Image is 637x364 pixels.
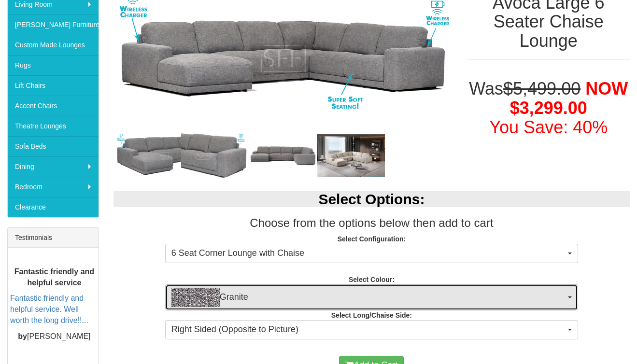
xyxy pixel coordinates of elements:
[165,284,578,310] button: GraniteGranite
[10,331,99,342] p: [PERSON_NAME]
[10,294,88,325] a: Fantastic friendly and helpful service. Well worth the long drive!!...
[467,79,630,137] h1: Was
[503,79,580,98] del: $5,499.00
[349,276,395,283] strong: Select Colour:
[318,191,425,207] b: Select Options:
[113,217,630,229] h3: Choose from the options below then add to cart
[14,267,94,287] b: Fantastic friendly and helpful service
[8,14,99,35] a: [PERSON_NAME] Furniture
[338,235,406,243] strong: Select Configuration:
[8,228,99,248] div: Testimonials
[8,96,99,116] a: Accent Chairs
[8,55,99,75] a: Rugs
[171,323,566,336] span: Right Sided (Opposite to Picture)
[8,75,99,96] a: Lift Chairs
[510,79,628,118] span: NOW $3,299.00
[171,288,566,307] span: Granite
[331,311,412,319] strong: Select Long/Chaise Side:
[18,332,27,340] b: by
[8,35,99,55] a: Custom Made Lounges
[489,117,608,137] font: You Save: 40%
[171,288,220,307] img: Granite
[8,116,99,136] a: Theatre Lounges
[165,244,578,263] button: 6 Seat Corner Lounge with Chaise
[8,156,99,177] a: Dining
[165,320,578,339] button: Right Sided (Opposite to Picture)
[8,197,99,217] a: Clearance
[171,247,566,260] span: 6 Seat Corner Lounge with Chaise
[8,177,99,197] a: Bedroom
[8,136,99,156] a: Sofa Beds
